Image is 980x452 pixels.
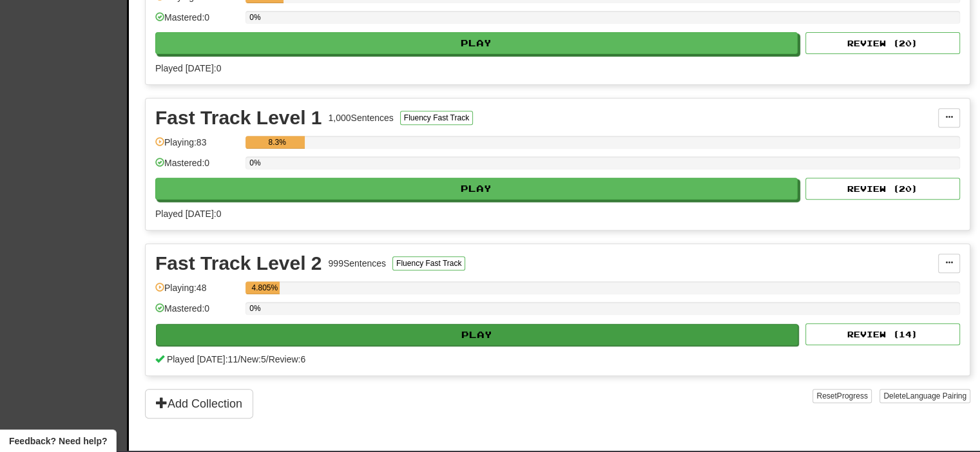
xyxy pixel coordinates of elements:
div: Mastered: 0 [155,156,239,178]
button: Play [156,324,798,346]
div: 999 Sentences [329,257,387,270]
span: Open feedback widget [9,435,107,447]
div: 8.3% [249,136,305,149]
button: Fluency Fast Track [392,256,465,270]
span: New: 5 [240,354,266,364]
button: ResetProgress [812,389,871,403]
button: DeleteLanguage Pairing [879,389,970,403]
div: Fast Track Level 1 [155,108,322,127]
div: Mastered: 0 [155,302,239,323]
span: Played [DATE]: 11 [167,354,238,364]
span: Progress [837,391,868,400]
button: Review (14) [805,323,960,345]
div: Playing: 83 [155,136,239,157]
div: Mastered: 0 [155,11,239,32]
span: Played [DATE]: 0 [155,209,221,219]
button: Play [155,32,798,54]
span: Language Pairing [906,391,966,400]
div: 4.805% [249,281,280,294]
div: Playing: 48 [155,281,239,303]
span: Played [DATE]: 0 [155,63,221,73]
button: Play [155,178,798,200]
span: / [238,354,240,364]
span: / [266,354,269,364]
div: 1,000 Sentences [329,111,394,124]
button: Review (20) [805,178,960,200]
button: Fluency Fast Track [400,111,473,125]
div: Fast Track Level 2 [155,254,322,273]
button: Review (20) [805,32,960,54]
span: Review: 6 [269,354,306,364]
button: Add Collection [145,389,253,419]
